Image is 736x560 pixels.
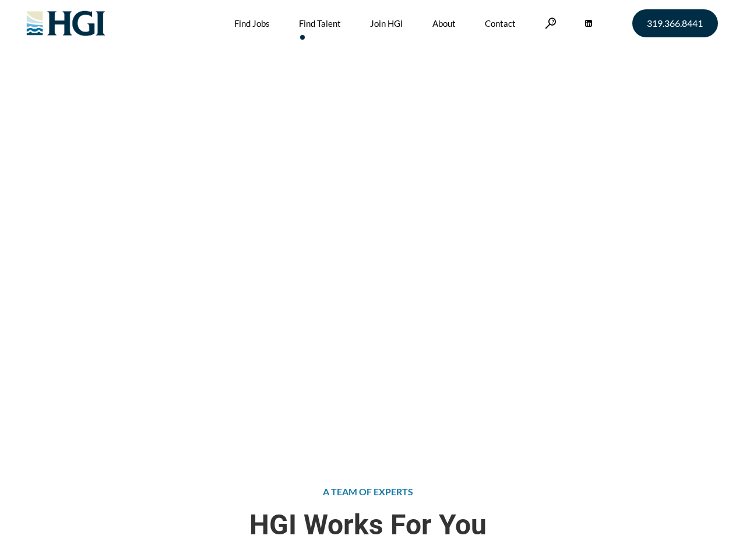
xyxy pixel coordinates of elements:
[632,9,718,37] a: 319.366.8441
[138,93,344,152] span: Attract the Right Talent
[138,159,163,170] a: Home
[138,159,211,170] span: »
[647,19,703,28] span: 319.366.8441
[323,486,413,497] span: A TEAM OF EXPERTS
[167,159,211,170] span: Find Talent
[545,17,557,29] a: Search
[19,509,718,541] span: HGI Works For You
